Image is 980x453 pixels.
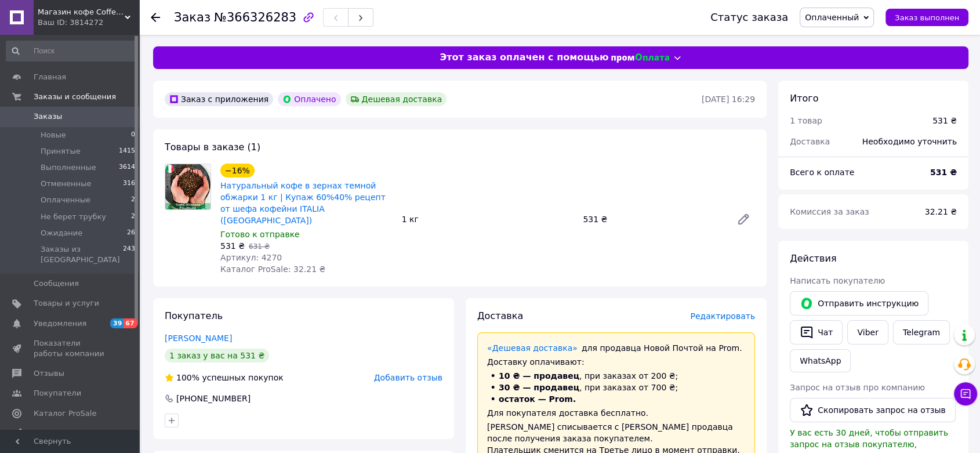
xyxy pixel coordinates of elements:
span: Заказ выполнен [895,13,959,22]
span: 100% [176,373,199,382]
div: успешных покупок [165,372,284,383]
div: Статус заказа [710,12,788,23]
span: остаток — Prom. [499,394,576,404]
span: Заказ [174,10,210,24]
span: Доставка [477,310,523,321]
time: [DATE] 16:29 [702,95,755,104]
input: Поиск [6,41,136,61]
a: «Дешевая доставка» [487,343,578,353]
div: 531 ₴ [932,115,957,126]
span: Добавить отзыв [374,373,442,382]
span: №366326283 [214,10,296,24]
span: Итого [790,93,818,104]
div: Необходимо уточнить [855,129,964,154]
span: Магазин кофе Coffee Choice [38,7,125,17]
span: 243 [123,244,135,265]
button: Отправить инструкцию [790,291,928,316]
a: WhatsApp [790,349,851,372]
div: 1 заказ у вас на 531 ₴ [165,349,269,363]
span: Каталог ProSale: 32.21 ₴ [220,264,325,274]
a: Редактировать [732,208,755,231]
span: Комиссия за заказ [790,207,869,216]
span: Запрос на отзыв про компанию [790,383,925,392]
span: Главная [34,72,66,82]
span: Выполненные [41,162,96,173]
span: Готово к отправке [220,230,300,239]
span: Заказы и сообщения [34,92,116,102]
div: Вернуться назад [151,12,160,23]
span: Действия [790,253,836,264]
div: Для покупателя доставка бесплатно. [487,407,745,419]
span: Ожидание [41,228,82,238]
img: Натуральный кофе в зернах темной обжарки 1 кг | Купаж 60%40% рецепт от шефа кофейни ITALIA (Турин) [165,164,210,209]
b: 531 ₴ [930,168,957,177]
button: Чат с покупателем [954,382,977,405]
span: 2 [131,195,135,205]
div: 1 кг [397,211,579,227]
span: Товары и услуги [34,298,99,309]
span: Артикул: 4270 [220,253,282,262]
button: Чат [790,320,843,345]
span: Сообщения [34,278,79,289]
span: Отмененные [41,179,91,189]
span: Редактировать [690,311,755,321]
span: 1415 [119,146,135,157]
span: Уведомления [34,318,86,329]
span: 1 товар [790,116,822,125]
span: 0 [131,130,135,140]
li: , при заказах от 700 ₴; [487,382,745,393]
span: 10 ₴ — продавец [499,371,579,380]
span: Заказы [34,111,62,122]
span: Покупатель [165,310,223,321]
div: [PHONE_NUMBER] [175,393,252,404]
span: Отзывы [34,368,64,379]
div: −16% [220,164,255,177]
button: Скопировать запрос на отзыв [790,398,956,422]
span: Всего к оплате [790,168,854,177]
span: 67 [124,318,137,328]
div: 531 ₴ [578,211,727,227]
span: Товары в заказе (1) [165,142,260,153]
div: для продавца Новой Почтой на Prom. [487,342,745,354]
span: 39 [110,318,124,328]
span: 631 ₴ [249,242,270,251]
span: Показатели работы компании [34,338,107,359]
span: Не берет трубку [41,212,106,222]
span: 30 ₴ — продавец [499,383,579,392]
span: Покупатели [34,388,81,398]
div: Ваш ID: 3814272 [38,17,139,28]
span: 3614 [119,162,135,173]
span: Написать покупателю [790,276,885,285]
a: Telegram [893,320,950,345]
span: 2 [131,212,135,222]
div: Заказ с приложения [165,92,273,106]
span: Заказы из [GEOGRAPHIC_DATA] [41,244,123,265]
span: 531 ₴ [220,241,245,251]
span: Каталог ProSale [34,408,96,419]
button: Заказ выполнен [885,9,968,26]
div: Дешевая доставка [346,92,447,106]
span: Оплаченный [805,13,859,22]
span: Принятые [41,146,81,157]
span: 316 [123,179,135,189]
span: Доставка [790,137,830,146]
li: , при заказах от 200 ₴; [487,370,745,382]
a: [PERSON_NAME] [165,334,232,343]
div: Доставку оплачивают: [487,356,745,368]
a: Натуральный кофе в зернах темной обжарки 1 кг | Купаж 60%40% рецепт от шефа кофейни ITALIA ([GEOG... [220,181,386,225]
span: Аналитика [34,428,77,438]
span: Новые [41,130,66,140]
span: 32.21 ₴ [925,207,957,216]
span: 26 [127,228,135,238]
a: Viber [847,320,888,345]
span: Оплаченные [41,195,90,205]
span: Этот заказ оплачен с помощью [440,51,608,64]
div: Оплачено [278,92,340,106]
